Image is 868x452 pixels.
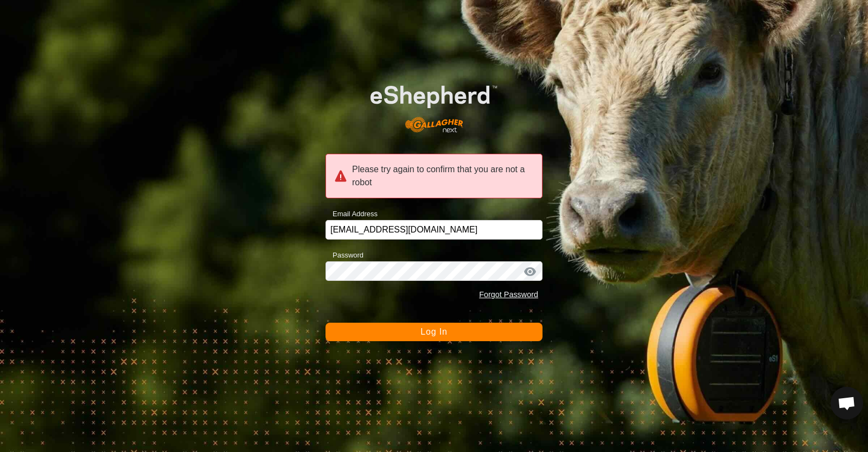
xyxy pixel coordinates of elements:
[831,387,863,419] div: Open chat
[347,67,521,141] img: E-shepherd Logo
[325,154,542,198] div: Please try again to confirm that you are not a robot
[325,323,542,341] button: Log In
[325,209,378,219] label: Email Address
[479,290,538,299] a: Forgot Password
[325,220,542,240] input: Email Address
[420,327,447,336] span: Log In
[325,250,363,261] label: Password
